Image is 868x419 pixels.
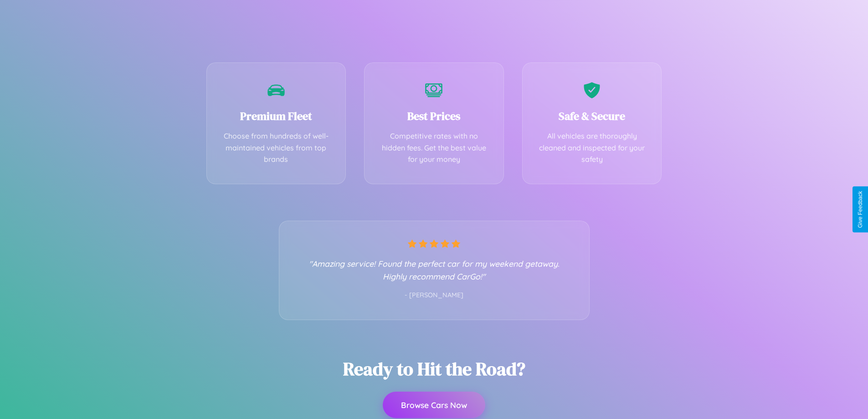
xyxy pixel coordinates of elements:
p: All vehicles are thoroughly cleaned and inspected for your safety [536,130,648,166]
h2: Ready to Hit the Road? [343,357,525,381]
h3: Safe & Secure [536,109,648,124]
div: Give Feedback [857,191,863,228]
p: Competitive rates with no hidden fees. Get the best value for your money [378,130,490,166]
h3: Premium Fleet [221,109,332,124]
p: Choose from hundreds of well-maintained vehicles from top brands [221,130,332,166]
p: - [PERSON_NAME] [298,290,571,301]
h3: Best Prices [378,109,490,124]
p: "Amazing service! Found the perfect car for my weekend getaway. Highly recommend CarGo!" [298,257,571,283]
button: Browse Cars Now [383,392,485,418]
